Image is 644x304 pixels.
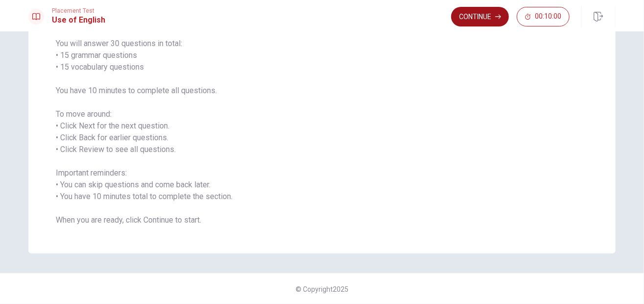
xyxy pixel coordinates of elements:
[56,38,588,226] span: You will answer 30 questions in total: • 15 grammar questions • 15 vocabulary questions You have ...
[52,14,105,26] h1: Use of English
[296,285,348,293] span: © Copyright 2025
[451,7,509,26] button: Continue
[535,13,561,21] span: 00:10:00
[52,7,105,14] span: Placement Test
[517,7,570,26] button: 00:10:00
